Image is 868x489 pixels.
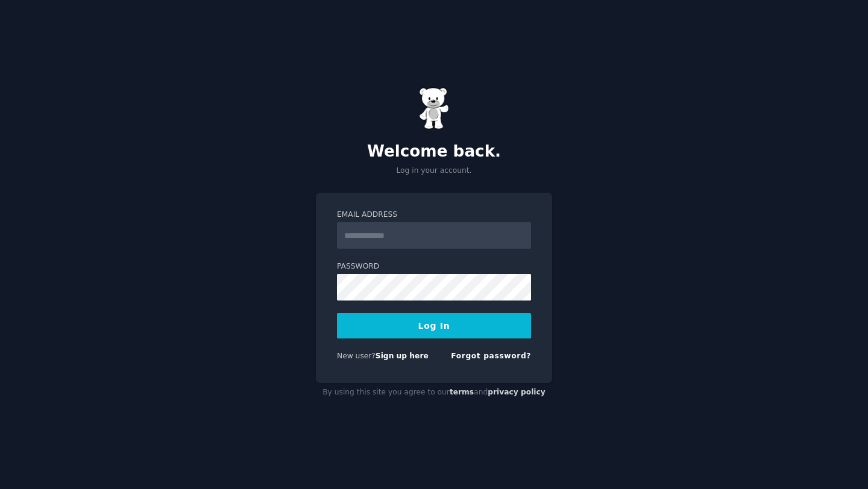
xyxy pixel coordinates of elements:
h2: Welcome back. [316,142,552,161]
img: Gummy Bear [419,87,449,129]
a: terms [450,388,474,396]
a: Sign up here [376,352,429,360]
label: Password [337,261,531,272]
span: New user? [337,352,376,360]
a: Forgot password? [451,352,531,360]
p: Log in your account. [316,166,552,176]
button: Log In [337,313,531,338]
a: privacy policy [488,388,546,396]
label: Email Address [337,210,531,220]
div: By using this site you agree to our and [316,383,552,402]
